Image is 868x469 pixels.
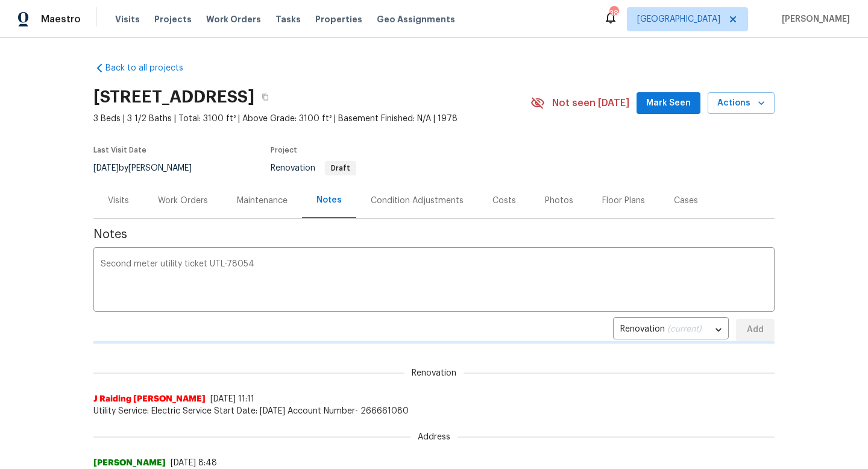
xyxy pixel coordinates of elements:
[492,195,516,207] div: Costs
[206,13,261,25] span: Work Orders
[154,13,192,25] span: Projects
[708,92,775,115] button: Actions
[93,393,206,405] span: J Raiding [PERSON_NAME]
[171,459,217,467] span: [DATE] 8:48
[93,113,530,125] span: 3 Beds | 3 1/2 Baths | Total: 3100 ft² | Above Grade: 3100 ft² | Basement Finished: N/A | 1978
[101,260,767,302] textarea: Second meter utility ticket UTL-78054
[41,13,81,25] span: Maestro
[613,315,729,345] div: Renovation (current)
[271,146,297,154] span: Project
[410,431,458,443] span: Address
[93,457,166,469] span: [PERSON_NAME]
[158,195,208,207] div: Work Orders
[609,7,618,19] div: 38
[637,13,720,25] span: [GEOGRAPHIC_DATA]
[93,164,119,172] span: [DATE]
[545,195,573,207] div: Photos
[404,367,464,379] span: Renovation
[552,97,629,109] span: Not seen [DATE]
[93,405,775,417] span: Utility Service: Electric Service Start Date: [DATE] Account Number- 266661080
[674,195,698,207] div: Cases
[93,146,146,154] span: Last Visit Date
[115,13,140,25] span: Visits
[326,165,355,172] span: Draft
[646,96,691,111] span: Mark Seen
[93,228,775,241] span: Notes
[93,161,206,175] div: by [PERSON_NAME]
[667,325,702,333] span: (current)
[377,13,455,25] span: Geo Assignments
[93,62,209,74] a: Back to all projects
[93,91,254,103] h2: [STREET_ADDRESS]
[237,195,288,207] div: Maintenance
[777,13,850,25] span: [PERSON_NAME]
[717,96,765,111] span: Actions
[371,195,464,207] div: Condition Adjustments
[637,92,700,115] button: Mark Seen
[602,195,645,207] div: Floor Plans
[210,395,254,403] span: [DATE] 11:11
[275,15,301,24] span: Tasks
[254,86,276,108] button: Copy Address
[271,164,356,172] span: Renovation
[315,13,362,25] span: Properties
[316,194,342,206] div: Notes
[108,195,129,207] div: Visits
